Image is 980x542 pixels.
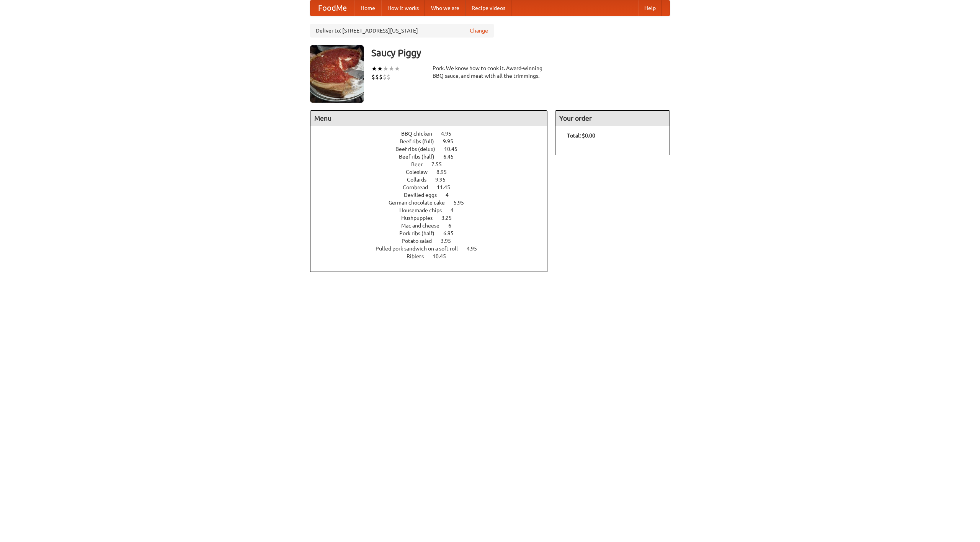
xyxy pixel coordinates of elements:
span: Beef ribs (delux) [395,146,443,152]
a: Devilled eggs 4 [404,192,463,198]
span: 9.95 [435,177,453,183]
a: Recipe videos [465,0,511,16]
span: Hushpuppies [401,215,440,221]
li: $ [375,73,379,81]
div: Deliver to: [STREET_ADDRESS][US_STATE] [310,24,494,38]
span: Riblets [407,253,431,259]
li: ★ [371,64,377,73]
span: 4 [446,192,456,198]
li: $ [387,73,390,81]
a: Mac and cheese 6 [401,223,465,229]
span: 11.45 [437,184,458,190]
img: angular.jpg [310,45,364,103]
span: Coleslaw [406,169,435,175]
h4: Your order [555,111,670,126]
span: Devilled eggs [404,192,444,198]
span: BBQ chicken [401,131,440,137]
a: Beef ribs (delux) 10.45 [395,146,472,152]
span: 6.45 [443,154,461,160]
a: Hushpuppies 3.25 [401,215,466,221]
a: Who we are [425,0,465,16]
li: ★ [389,64,394,73]
a: Housemade chips 4 [399,207,468,213]
span: 3.95 [441,238,459,244]
li: $ [383,73,387,81]
span: Pulled pork sandwich on a soft roll [376,246,465,252]
a: Coleslaw 8.95 [406,169,461,175]
span: Beef ribs (full) [400,138,442,144]
span: 5.95 [454,200,472,206]
li: ★ [383,64,389,73]
a: Riblets 10.45 [407,253,460,259]
a: Help [638,0,662,16]
a: Collards 9.95 [407,177,460,183]
a: Change [470,27,488,34]
span: Housemade chips [399,207,449,213]
span: 3.25 [441,215,459,221]
span: Collards [407,177,434,183]
span: 4 [451,207,461,213]
li: ★ [377,64,383,73]
div: Pork. We know how to cook it. Award-winning BBQ sauce, and meat with all the trimmings. [433,64,547,80]
a: Cornbread 11.45 [403,184,464,190]
span: Cornbread [403,184,436,190]
span: 4.95 [467,246,485,252]
span: Pork ribs (half) [399,230,442,236]
li: ★ [394,64,400,73]
li: $ [379,73,383,81]
span: 9.95 [443,138,461,144]
span: Potato salad [402,238,439,244]
li: $ [371,73,375,81]
a: FoodMe [310,0,354,16]
a: BBQ chicken 4.95 [401,131,465,137]
span: 4.95 [441,131,459,137]
h3: Saucy Piggy [371,45,670,61]
span: Beer [411,161,430,167]
span: German chocolate cake [389,200,452,206]
a: How it works [381,0,425,16]
h4: Menu [310,111,547,126]
span: 6.95 [443,230,461,236]
span: Mac and cheese [401,223,447,229]
a: Beef ribs (half) 6.45 [399,154,468,160]
span: 10.45 [433,253,454,259]
span: Beef ribs (half) [399,154,442,160]
span: 7.55 [431,161,449,167]
a: Pulled pork sandwich on a soft roll 4.95 [376,246,491,252]
a: Beef ribs (full) 9.95 [400,138,467,144]
span: 6 [448,223,459,229]
a: Potato salad 3.95 [402,238,465,244]
a: German chocolate cake 5.95 [389,200,478,206]
span: 8.95 [436,169,454,175]
a: Home [354,0,381,16]
a: Beer 7.55 [411,161,456,167]
b: Total: $0.00 [567,133,595,139]
a: Pork ribs (half) 6.95 [399,230,468,236]
span: 10.45 [444,146,465,152]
